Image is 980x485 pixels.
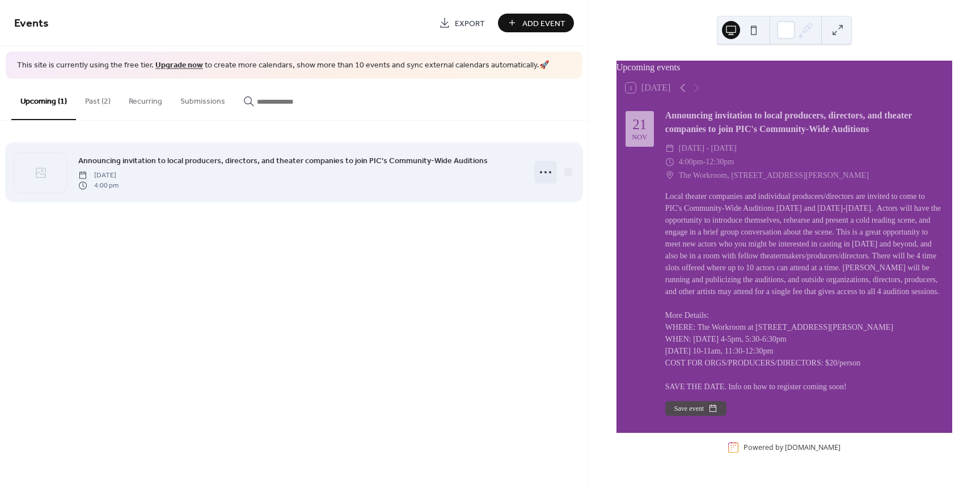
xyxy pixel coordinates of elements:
[171,79,234,119] button: Submissions
[78,154,488,167] a: Announcing invitation to local producers, directors, and theater companies to join PIC's Communit...
[679,142,737,155] span: [DATE] - [DATE]
[76,79,120,119] button: Past (2)
[665,155,674,169] div: ​
[665,169,674,182] div: ​
[744,443,840,452] div: Powered by
[706,155,734,169] span: 12:30pm
[17,60,549,71] span: This site is currently using the free tier. to create more calendars, show more than 10 events an...
[522,18,565,29] span: Add Event
[703,155,706,169] span: -
[665,401,726,416] button: Save event
[455,18,485,29] span: Export
[498,14,574,32] button: Add Event
[11,79,76,120] button: Upcoming (1)
[120,79,171,119] button: Recurring
[78,170,119,180] span: [DATE]
[78,181,119,191] span: 4:00 pm
[430,14,493,32] a: Export
[679,169,869,182] span: The Workroom, [STREET_ADDRESS][PERSON_NAME]
[632,134,647,141] div: Nov
[632,117,647,131] div: 21
[665,109,943,136] div: Announcing invitation to local producers, directors, and theater companies to join PIC's Communit...
[616,61,952,74] div: Upcoming events
[78,155,488,167] span: Announcing invitation to local producers, directors, and theater companies to join PIC's Communit...
[665,142,674,155] div: ​
[155,58,203,73] a: Upgrade now
[785,443,840,452] a: [DOMAIN_NAME]
[665,190,943,393] div: Local theater companies and individual producers/directors are invited to come to PIC's Community...
[679,155,703,169] span: 4:00pm
[14,12,49,35] span: Events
